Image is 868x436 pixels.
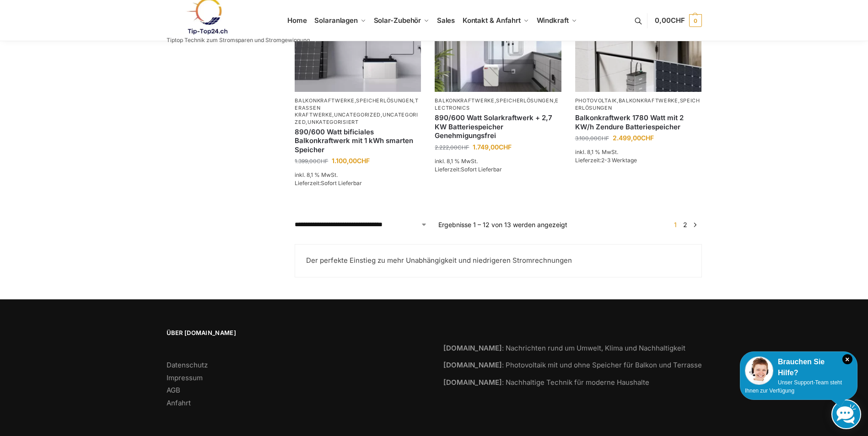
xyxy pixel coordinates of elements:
[655,7,701,34] a: 0,00CHF 0
[575,97,617,104] a: Photovoltaik
[598,135,609,142] span: CHF
[321,180,362,186] span: Sofort Lieferbar
[443,378,502,387] strong: [DOMAIN_NAME]
[443,361,502,369] strong: [DOMAIN_NAME]
[461,166,502,173] span: Sofort Lieferbar
[167,361,208,369] a: Datenschutz
[435,144,469,151] bdi: 2.222,00
[842,354,852,364] i: Schließen
[435,113,561,140] a: 890/600 Watt Solarkraftwerk + 2,7 KW Batteriespeicher Genehmigungsfrei
[435,166,502,173] span: Lieferzeit:
[671,16,685,25] span: CHF
[295,180,362,186] span: Lieferzeit:
[575,157,637,164] span: Lieferzeit:
[435,97,559,111] a: Electronics
[499,143,512,151] span: CHF
[438,220,567,229] p: Ergebnisse 1 – 12 von 13 werden angezeigt
[167,373,203,382] a: Impressum
[435,97,494,104] a: Balkonkraftwerke
[295,97,419,118] a: Terassen Kraftwerke
[463,16,521,25] span: Kontakt & Anfahrt
[295,171,421,179] p: inkl. 8,1 % MwSt.
[295,158,328,165] bdi: 1.399,00
[669,220,701,229] nav: Produkt-Seitennummerierung
[167,37,310,43] p: Tiptop Technik zum Stromsparen und Stromgewinnung
[443,378,649,387] a: [DOMAIN_NAME]: Nachhaltige Technik für moderne Haushalte
[575,97,700,111] a: Speicherlösungen
[295,220,427,229] select: Shop-Reihenfolge
[314,16,358,25] span: Solaranlagen
[374,16,421,25] span: Solar-Zubehör
[689,14,702,27] span: 0
[745,356,773,385] img: Customer service
[306,255,690,266] p: Der perfekte Einstieg zu mehr Unabhängigkeit und niedrigeren Stromrechnungen
[167,399,191,407] a: Anfahrt
[435,97,561,112] p: , ,
[473,143,512,151] bdi: 1.749,00
[496,97,553,104] a: Speicherlösungen
[437,16,455,25] span: Sales
[575,135,609,142] bdi: 3.100,00
[745,379,842,394] span: Unser Support-Team steht Ihnen zur Verfügung
[317,158,328,165] span: CHF
[443,344,685,352] a: [DOMAIN_NAME]: Nachrichten rund um Umwelt, Klima und Nachhaltigkeit
[356,97,413,104] a: Speicherlösungen
[537,16,569,25] span: Windkraft
[443,344,502,352] strong: [DOMAIN_NAME]
[745,356,852,378] div: Brauchen Sie Hilfe?
[167,386,180,394] a: AGB
[575,97,701,112] p: , ,
[691,220,698,229] a: →
[672,221,679,229] span: Seite 1
[575,148,701,156] p: inkl. 8,1 % MwSt.
[619,97,678,104] a: Balkonkraftwerke
[295,128,421,154] a: 890/600 Watt bificiales Balkonkraftwerk mit 1 kWh smarten Speicher
[641,134,654,142] span: CHF
[167,329,425,338] span: Über [DOMAIN_NAME]
[334,112,381,118] a: Uncategorized
[295,112,418,125] a: Uncategorized
[655,16,685,25] span: 0,00
[458,144,469,151] span: CHF
[357,157,370,165] span: CHF
[575,113,701,131] a: Balkonkraftwerk 1780 Watt mit 2 KW/h Zendure Batteriespeicher
[295,97,421,126] p: , , , , ,
[307,119,359,125] a: Unkategorisiert
[613,134,654,142] bdi: 2.499,00
[435,157,561,165] p: inkl. 8,1 % MwSt.
[295,97,354,104] a: Balkonkraftwerke
[681,221,690,229] a: Seite 2
[601,157,637,164] span: 2-3 Werktage
[443,361,702,369] a: [DOMAIN_NAME]: Photovoltaik mit und ohne Speicher für Balkon und Terrasse
[332,157,370,165] bdi: 1.100,00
